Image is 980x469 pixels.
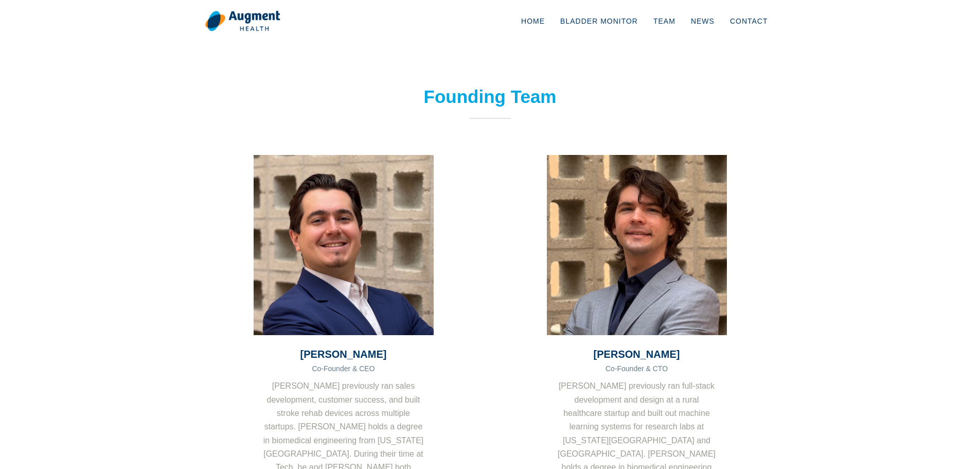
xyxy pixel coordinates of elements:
span: Co-Founder & CTO [605,364,668,373]
img: logo [205,10,280,32]
h3: [PERSON_NAME] [254,348,434,360]
a: Home [513,4,553,38]
img: Jared Meyers Headshot [254,155,434,335]
span: Co-Founder & CEO [312,364,375,373]
a: News [683,4,722,38]
h2: Founding Team [351,86,629,108]
a: Team [646,4,683,38]
a: Contact [722,4,776,38]
img: Stephen Kalinsky Headshot [547,155,727,335]
h3: [PERSON_NAME] [547,348,727,360]
a: Bladder Monitor [553,4,646,38]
